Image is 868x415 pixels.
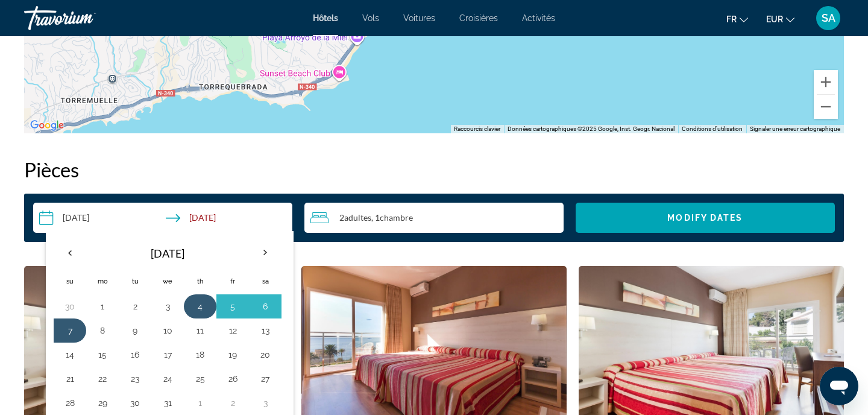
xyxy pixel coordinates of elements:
[814,95,838,119] button: Zoom arrière
[766,14,783,24] span: EUR
[822,12,835,24] span: SA
[256,322,275,339] button: Day 13
[304,203,564,233] button: Travelers: 2 adults, 0 children
[190,394,210,411] button: Day 1
[682,125,743,132] a: Conditions d'utilisation (s'ouvre dans un nouvel onglet)
[249,239,281,267] button: Next month
[27,118,67,133] a: Ouvrir cette zone dans Google Maps (dans une nouvelle fenêtre)
[86,239,249,268] th: [DATE]
[522,13,555,23] a: Activités
[27,118,67,133] img: Google
[403,13,435,23] a: Voitures
[223,298,242,315] button: Day 5
[726,14,737,24] span: fr
[158,298,177,315] button: Day 3
[93,346,112,363] button: Day 15
[93,394,112,411] button: Day 29
[362,13,379,23] a: Vols
[576,203,835,233] button: Modify Dates
[24,2,145,34] a: Travorium
[190,322,210,339] button: Day 11
[125,394,145,411] button: Day 30
[93,370,112,387] button: Day 22
[344,212,371,223] span: Adultes
[158,322,177,339] button: Day 10
[190,370,210,387] button: Day 25
[667,213,743,223] span: Modify Dates
[93,298,112,315] button: Day 1
[820,367,858,405] iframe: Bouton de lancement de la fenêtre de messagerie
[256,394,275,411] button: Day 3
[223,394,242,411] button: Day 2
[33,203,292,233] button: Select check in and out date
[459,13,498,23] a: Croisières
[60,346,80,363] button: Day 14
[60,322,80,339] button: Day 7
[24,157,844,182] h2: Pièces
[54,239,86,267] button: Previous month
[60,298,80,315] button: Day 30
[223,346,242,363] button: Day 19
[125,346,145,363] button: Day 16
[125,370,145,387] button: Day 23
[190,346,210,363] button: Day 18
[313,13,338,23] a: Hôtels
[60,370,80,387] button: Day 21
[158,370,177,387] button: Day 24
[256,346,275,363] button: Day 20
[223,370,242,387] button: Day 26
[158,346,177,363] button: Day 17
[339,213,371,223] span: 2
[256,298,275,315] button: Day 6
[813,5,844,31] button: User Menu
[371,213,413,223] span: , 1
[814,70,838,94] button: Zoom avant
[60,394,80,411] button: Day 28
[508,125,675,132] span: Données cartographiques ©2025 Google, Inst. Geogr. Nacional
[454,125,500,133] button: Raccourcis clavier
[33,203,835,233] div: Search widget
[256,370,275,387] button: Day 27
[766,10,794,28] button: Change currency
[750,125,840,132] a: Signaler une erreur cartographique
[190,298,210,315] button: Day 4
[223,322,242,339] button: Day 12
[93,322,112,339] button: Day 8
[158,394,177,411] button: Day 31
[125,298,145,315] button: Day 2
[125,322,145,339] button: Day 9
[380,212,413,223] span: Chambre
[726,10,748,28] button: Change language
